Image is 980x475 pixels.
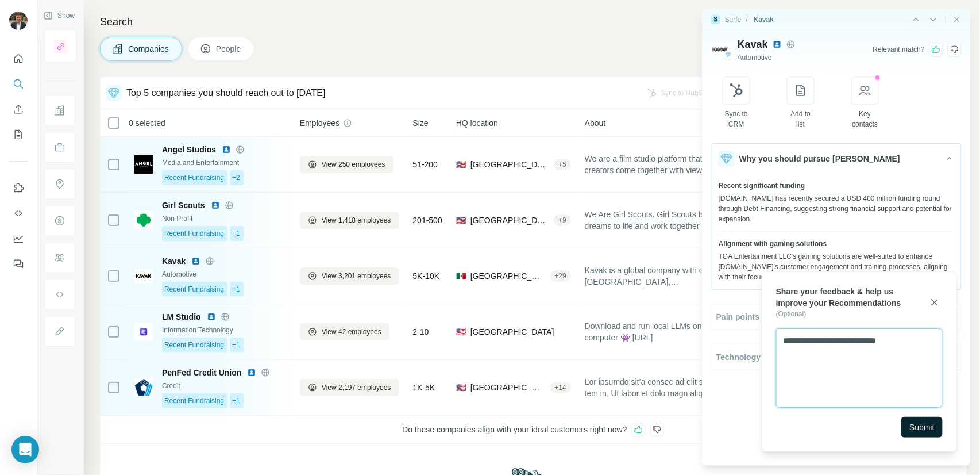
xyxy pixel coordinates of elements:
li: / [746,14,748,25]
button: Close side panel [952,15,962,24]
div: + 14 [550,382,571,393]
span: +2 [232,173,240,183]
img: Logo of Kavak [134,269,153,283]
span: People [216,43,242,55]
span: +1 [232,340,240,350]
div: + 29 [550,271,571,281]
button: Use Surfe on LinkedIn [9,178,28,198]
span: Technology stack [716,351,784,363]
button: Quick start [9,48,28,69]
div: Share your feedback & help us improve your Recommendations [776,286,908,309]
div: + 9 [554,215,571,225]
span: Recent Fundraising [164,340,224,350]
button: Use Surfe API [9,203,28,224]
span: PenFed Credit Union [162,367,241,378]
span: [GEOGRAPHIC_DATA] [470,270,546,282]
img: Logo of Kavak [711,43,730,56]
img: Logo of LM Studio [134,323,153,340]
span: Companies [128,43,170,55]
span: Kavak [738,36,768,52]
span: Kavak is a global company with operations in [GEOGRAPHIC_DATA], [GEOGRAPHIC_DATA], [GEOGRAPHIC_DA... [585,265,755,288]
img: Surfe Logo [711,15,720,24]
img: LinkedIn logo [207,312,216,321]
span: 1K-5K [413,382,435,393]
span: View 2,197 employees [322,382,391,393]
div: TGA Entertainment LLC's gaming solutions are well-suited to enhance [DOMAIN_NAME]'s customer enga... [719,251,954,282]
div: Add to list [788,109,815,129]
span: Pain points & challenges [716,311,812,323]
span: Kavak [162,255,186,267]
div: Do these companies align with your ideal customers right now? [100,416,966,444]
span: Angel Studios [162,144,216,155]
div: Non Profit [162,213,286,224]
div: Key contacts [852,109,879,129]
div: Media and Entertainment [162,158,286,168]
span: View 250 employees [322,159,385,170]
span: Recent Fundraising [164,396,224,406]
span: 51-200 [413,159,438,170]
span: LM Studio [162,311,201,323]
span: +1 [232,396,240,406]
span: View 42 employees [322,327,381,337]
button: My lists [9,124,28,145]
span: 2-10 [413,326,429,338]
span: Employees [300,117,339,129]
span: Lor ipsumdo sit’a consec ad elit sed doeiusm tem in. Ut labor et dolo magn aliquae admin venia qu... [585,376,755,399]
img: Logo of Girl Scouts [134,211,153,229]
span: 201-500 [413,214,442,226]
span: 🇺🇸 [456,382,466,393]
button: Show [36,7,83,24]
span: Size [413,117,429,129]
div: Surfe [725,14,742,25]
span: 5K-10K [413,270,440,282]
div: Kavak [754,14,774,25]
button: Dashboard [9,228,28,249]
div: ( Optional ) [776,309,908,319]
button: Previous [928,14,939,25]
button: Submit [901,417,943,438]
button: Why you should pursue [PERSON_NAME] [712,144,961,174]
div: Relevant match ? [873,44,925,55]
span: 🇲🇽 [456,270,466,282]
span: 0 selected [129,117,165,129]
div: | [945,14,947,25]
img: Logo of Angel Studios [134,155,153,174]
span: Recent Fundraising [164,173,224,183]
img: Avatar [9,12,28,30]
button: View 42 employees [300,323,389,340]
span: [GEOGRAPHIC_DATA], [US_STATE] [470,159,549,170]
span: Recent Fundraising [164,284,224,294]
span: 🇺🇸 [456,214,466,226]
div: Information Technology [162,325,286,335]
img: LinkedIn logo [247,368,256,377]
span: [GEOGRAPHIC_DATA], [US_STATE] [470,382,546,393]
img: Logo of PenFed Credit Union [134,378,153,397]
span: Automotive [738,52,772,63]
span: Alignment with gaming solutions [719,239,827,249]
span: +1 [232,228,240,239]
span: Recent Fundraising [164,228,224,239]
button: Pain points & challengesComing soon [712,304,961,330]
button: View 250 employees [300,156,393,173]
span: View 3,201 employees [322,271,391,281]
div: Sync to CRM [723,109,750,129]
span: Why you should pursue [PERSON_NAME] [739,153,900,164]
button: View 2,197 employees [300,379,399,396]
span: [GEOGRAPHIC_DATA] [470,326,554,338]
span: We are a film studio platform that helps creators come together with viewers to create high-quali... [585,153,755,176]
span: 🇺🇸 [456,326,466,338]
img: LinkedIn logo [191,256,200,266]
span: HQ location [456,117,498,129]
div: Top 5 companies you should reach out to [DATE] [126,86,326,100]
button: Feedback [9,254,28,274]
img: LinkedIn avatar [773,40,782,49]
span: We Are Girl Scouts. Girl Scouts bring their dreams to life and work together to build a better wo... [585,209,755,232]
img: LinkedIn logo [211,201,220,210]
h4: Search [100,14,966,30]
button: Technology stackComing soon [712,344,961,370]
span: Submit [909,422,935,433]
div: + 5 [554,159,571,170]
span: [GEOGRAPHIC_DATA], [US_STATE] [470,214,549,226]
button: Enrich CSV [9,99,28,120]
span: Download and run local LLMs on your computer 👾 [URL] [585,320,755,343]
